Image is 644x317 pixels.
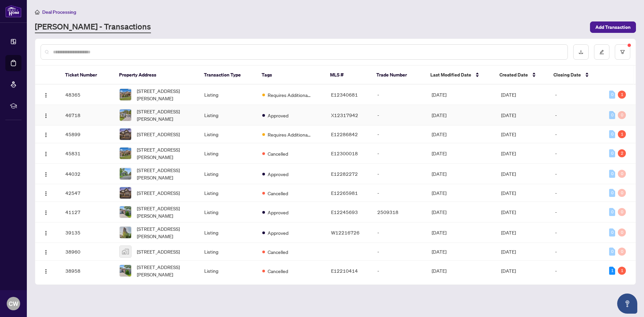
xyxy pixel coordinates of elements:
[609,149,615,157] div: 0
[372,125,426,143] td: -
[372,105,426,125] td: -
[372,85,426,105] td: -
[550,85,604,105] td: -
[256,66,325,85] th: Tags
[41,148,51,159] button: Logo
[43,172,49,177] img: Logo
[120,109,131,121] img: thumbnail-img
[331,209,358,215] span: E12245693
[432,209,446,215] span: [DATE]
[331,92,358,98] span: E12340681
[41,227,51,238] button: Logo
[372,184,426,202] td: -
[41,265,51,276] button: Logo
[609,208,615,216] div: 0
[620,50,625,54] span: filter
[325,66,371,85] th: MLS #
[550,243,604,261] td: -
[432,249,446,255] span: [DATE]
[430,71,471,78] span: Last Modified Date
[199,222,257,243] td: Listing
[114,66,199,85] th: Property Address
[618,91,626,99] div: 1
[618,208,626,216] div: 0
[137,108,194,122] span: [STREET_ADDRESS][PERSON_NAME]
[501,150,516,156] span: [DATE]
[425,66,494,85] th: Last Modified Date
[41,89,51,100] button: Logo
[609,170,615,178] div: 0
[432,92,446,98] span: [DATE]
[268,91,311,99] span: Requires Additional Docs
[120,265,131,276] img: thumbnail-img
[331,229,360,235] span: W12216726
[550,105,604,125] td: -
[501,229,516,235] span: [DATE]
[609,91,615,99] div: 0
[199,105,257,125] td: Listing
[9,299,18,308] span: CW
[501,190,516,196] span: [DATE]
[268,170,288,178] span: Approved
[550,184,604,202] td: -
[60,184,114,202] td: 42547
[43,132,49,138] img: Logo
[41,129,51,140] button: Logo
[501,92,516,98] span: [DATE]
[550,143,604,164] td: -
[199,125,257,143] td: Listing
[35,21,151,33] a: [PERSON_NAME] - Transactions
[432,150,446,156] span: [DATE]
[199,164,257,184] td: Listing
[60,143,114,164] td: 45831
[550,202,604,222] td: -
[60,202,114,222] td: 41127
[268,112,288,119] span: Approved
[268,248,288,256] span: Cancelled
[199,85,257,105] td: Listing
[60,105,114,125] td: 46718
[550,164,604,184] td: -
[432,190,446,196] span: [DATE]
[137,166,194,181] span: [STREET_ADDRESS][PERSON_NAME]
[501,209,516,215] span: [DATE]
[618,111,626,119] div: 0
[609,248,615,256] div: 0
[199,202,257,222] td: Listing
[432,112,446,118] span: [DATE]
[120,128,131,140] img: thumbnail-img
[432,229,446,235] span: [DATE]
[618,267,626,275] div: 1
[372,243,426,261] td: -
[501,112,516,118] span: [DATE]
[268,209,288,216] span: Approved
[137,263,194,278] span: [STREET_ADDRESS][PERSON_NAME]
[595,22,631,33] span: Add Transaction
[137,146,194,161] span: [STREET_ADDRESS][PERSON_NAME]
[5,5,21,17] img: logo
[43,250,49,255] img: Logo
[60,261,114,281] td: 38958
[120,148,131,159] img: thumbnail-img
[41,207,51,217] button: Logo
[432,131,446,137] span: [DATE]
[553,71,581,78] span: Closing Date
[501,131,516,137] span: [DATE]
[43,210,49,215] img: Logo
[618,149,626,157] div: 2
[137,225,194,240] span: [STREET_ADDRESS][PERSON_NAME]
[268,267,288,275] span: Cancelled
[573,44,589,60] button: download
[120,227,131,238] img: thumbnail-img
[137,189,180,197] span: [STREET_ADDRESS]
[331,112,358,118] span: X12317942
[41,110,51,120] button: Logo
[331,131,358,137] span: E12286842
[43,113,49,118] img: Logo
[60,222,114,243] td: 39135
[494,66,548,85] th: Created Date
[199,261,257,281] td: Listing
[120,246,131,257] img: thumbnail-img
[331,190,358,196] span: E12265981
[120,187,131,199] img: thumbnail-img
